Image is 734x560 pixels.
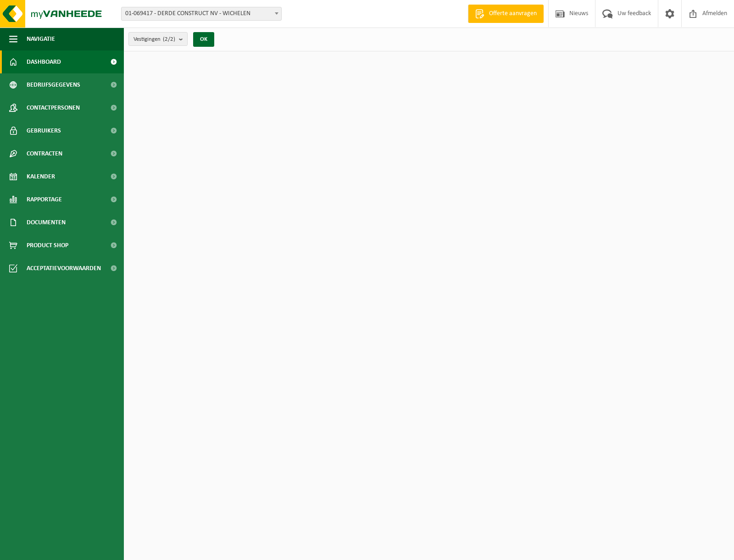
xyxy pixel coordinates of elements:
[27,188,62,211] span: Rapportage
[27,211,66,234] span: Documenten
[487,9,539,18] span: Offerte aanvragen
[27,50,61,73] span: Dashboard
[121,7,282,21] span: 01-069417 - DERDE CONSTRUCT NV - WICHELEN
[27,165,55,188] span: Kalender
[128,32,188,46] button: Vestigingen(2/2)
[133,33,175,46] span: Vestigingen
[122,7,281,20] span: 01-069417 - DERDE CONSTRUCT NV - WICHELEN
[468,5,544,23] a: Offerte aanvragen
[27,234,68,257] span: Product Shop
[27,142,62,165] span: Contracten
[27,257,101,280] span: Acceptatievoorwaarden
[27,119,61,142] span: Gebruikers
[27,96,80,119] span: Contactpersonen
[163,36,175,42] count: (2/2)
[27,73,80,96] span: Bedrijfsgegevens
[27,28,55,50] span: Navigatie
[193,32,214,47] button: OK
